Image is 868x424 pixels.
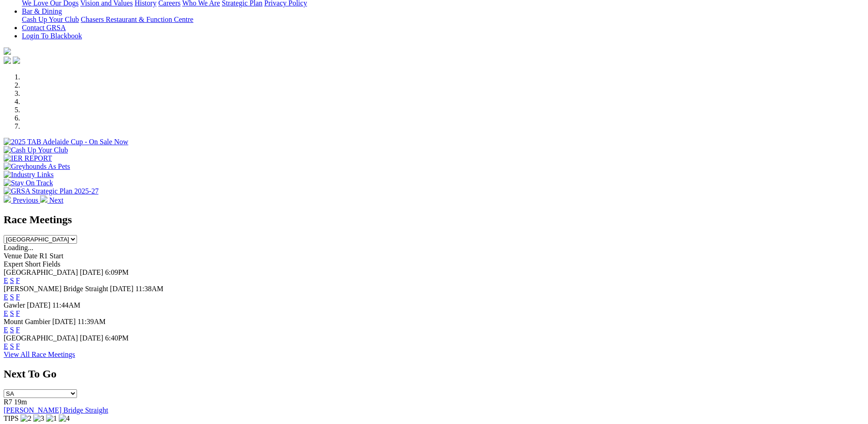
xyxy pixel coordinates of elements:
img: Stay On Track [4,179,53,187]
span: Venue [4,252,22,260]
span: [DATE] [52,318,76,325]
img: Cash Up Your Club [4,146,68,154]
span: 19m [14,398,27,406]
span: Gawler [4,301,25,309]
div: Bar & Dining [22,16,864,24]
a: Bar & Dining [22,7,62,15]
img: Industry Links [4,171,54,179]
span: Next [49,196,63,204]
a: S [10,326,14,334]
img: twitter.svg [13,57,20,64]
img: 4 [59,414,70,423]
a: F [16,326,20,334]
h2: Race Meetings [4,214,864,226]
a: Contact GRSA [22,24,66,31]
span: Date [24,252,37,260]
span: 6:40PM [105,334,129,342]
span: R1 Start [39,252,63,260]
a: F [16,309,20,317]
img: GRSA Strategic Plan 2025-27 [4,187,98,195]
span: [GEOGRAPHIC_DATA] [4,334,78,342]
a: E [4,293,8,301]
img: chevron-right-pager-white.svg [40,195,47,203]
img: Greyhounds As Pets [4,162,70,171]
a: Chasers Restaurant & Function Centre [81,16,193,23]
a: S [10,309,14,317]
span: Mount Gambier [4,318,51,325]
span: Expert [4,260,23,268]
a: S [10,342,14,350]
img: logo-grsa-white.png [4,47,11,55]
a: F [16,342,20,350]
a: View All Race Meetings [4,351,75,358]
img: 3 [33,414,44,423]
img: IER REPORT [4,154,52,162]
span: 6:09PM [105,268,129,276]
h2: Next To Go [4,368,864,380]
a: E [4,309,8,317]
a: E [4,277,8,284]
span: [PERSON_NAME] Bridge Straight [4,285,108,293]
span: [DATE] [110,285,134,293]
a: E [4,326,8,334]
span: [DATE] [80,334,103,342]
img: chevron-left-pager-white.svg [4,195,11,203]
span: [DATE] [80,268,103,276]
span: 11:38AM [135,285,164,293]
span: Previous [13,196,38,204]
span: [DATE] [27,301,51,309]
span: Fields [42,260,60,268]
a: F [16,277,20,284]
span: Short [25,260,41,268]
a: Next [40,196,63,204]
a: Previous [4,196,40,204]
a: E [4,342,8,350]
img: 2 [21,414,31,423]
img: facebook.svg [4,57,11,64]
span: R7 [4,398,12,406]
a: F [16,293,20,301]
span: TIPS [4,414,19,422]
a: [PERSON_NAME] Bridge Straight [4,406,108,414]
img: 1 [46,414,57,423]
span: 11:39AM [77,318,106,325]
a: S [10,277,14,284]
a: Login To Blackbook [22,32,82,40]
span: Loading... [4,244,33,251]
span: 11:44AM [52,301,81,309]
img: 2025 TAB Adelaide Cup - On Sale Now [4,138,128,146]
a: S [10,293,14,301]
a: Cash Up Your Club [22,16,79,23]
span: [GEOGRAPHIC_DATA] [4,268,78,276]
